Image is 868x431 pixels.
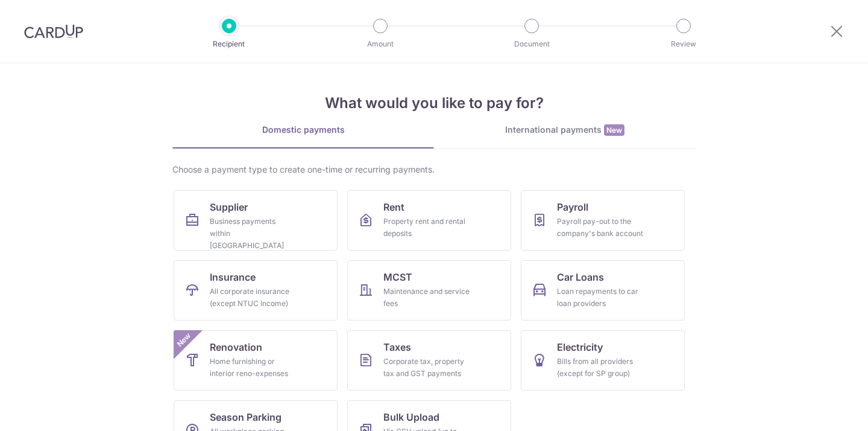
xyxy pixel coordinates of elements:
[347,190,511,251] a: RentProperty rent and rental deposits
[557,215,644,240] div: Payroll pay-out to the company's bank account
[210,270,256,284] span: Insurance
[174,330,194,350] span: New
[347,330,511,391] a: TaxesCorporate tax, property tax and GST payments
[557,200,588,214] span: Payroll
[347,260,511,321] a: MCSTMaintenance and service fees
[383,270,412,284] span: MCST
[434,124,696,136] div: International payments
[172,124,434,136] div: Domestic payments
[24,24,83,39] img: CardUp
[557,270,604,284] span: Car Loans
[557,340,603,354] span: Electricity
[521,330,685,391] a: ElectricityBills from all providers (except for SP group)
[557,356,644,380] div: Bills from all providers (except for SP group)
[383,215,470,240] div: Property rent and rental deposits
[210,286,297,310] div: All corporate insurance (except NTUC Income)
[336,38,425,50] p: Amount
[174,260,338,321] a: InsuranceAll corporate insurance (except NTUC Income)
[210,356,297,380] div: Home furnishing or interior reno-expenses
[172,164,696,176] div: Choose a payment type to create one-time or recurring payments.
[210,215,297,252] div: Business payments within [GEOGRAPHIC_DATA]
[174,190,338,251] a: SupplierBusiness payments within [GEOGRAPHIC_DATA]
[557,286,644,310] div: Loan repayments to car loan providers
[521,260,685,321] a: Car LoansLoan repayments to car loan providers
[383,340,411,354] span: Taxes
[174,330,338,391] a: RenovationHome furnishing or interior reno-expensesNew
[383,286,470,310] div: Maintenance and service fees
[383,356,470,380] div: Corporate tax, property tax and GST payments
[383,410,439,424] span: Bulk Upload
[210,200,248,214] span: Supplier
[184,38,274,50] p: Recipient
[210,340,262,354] span: Renovation
[172,92,696,114] h4: What would you like to pay for?
[521,190,685,251] a: PayrollPayroll pay-out to the company's bank account
[639,38,728,50] p: Review
[604,124,624,136] span: New
[487,38,576,50] p: Document
[210,410,281,424] span: Season Parking
[383,200,404,214] span: Rent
